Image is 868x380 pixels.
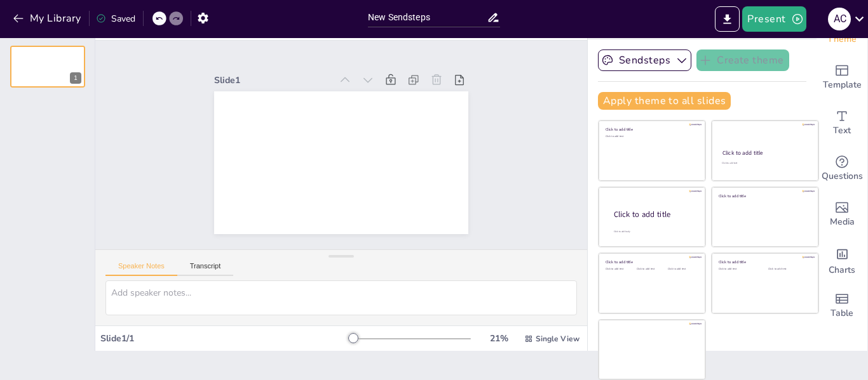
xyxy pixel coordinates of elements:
input: Insert title [368,8,487,27]
div: Click to add text [606,268,634,271]
button: Present [742,6,806,32]
div: A C [828,8,851,30]
span: Text [833,124,851,138]
span: Template [823,78,862,92]
div: Click to add text [722,162,806,165]
div: Add a table [817,283,867,329]
span: Single View [536,334,580,344]
button: A C [828,6,851,32]
div: Slide 1 / 1 [100,332,349,344]
div: Click to add text [606,135,696,138]
button: Transcript [177,262,234,276]
button: Sendsteps [598,49,691,71]
div: Add images, graphics, shapes or video [817,192,867,237]
div: 1 [70,72,81,84]
div: Click to add title [719,193,810,198]
span: Theme [827,32,857,46]
div: Click to add title [614,209,695,220]
button: Apply theme to all slides [598,92,731,110]
div: Slide 1 [221,61,339,85]
button: Create theme [696,49,789,71]
span: Media [830,215,855,229]
div: Click to add title [606,127,696,132]
div: 21 % [484,332,514,344]
button: Speaker Notes [105,262,177,276]
div: Click to add text [668,268,696,271]
div: Click to add text [637,268,665,271]
div: Click to add title [606,259,696,265]
button: Export to PowerPoint [715,6,740,32]
button: My Library [10,8,86,29]
div: Click to add body [614,230,694,233]
div: Click to add title [719,259,810,265]
div: Add ready made slides [817,55,867,100]
div: Click to add title [722,149,807,157]
div: Click to add text [719,268,759,271]
span: Table [831,306,853,320]
div: Add text boxes [817,100,867,146]
div: Click to add text [768,268,808,271]
span: Questions [822,169,863,183]
div: Saved [96,13,135,25]
div: Add charts and graphs [817,237,867,283]
div: Get real-time input from your audience [817,146,867,192]
div: 1 [10,46,85,88]
span: Charts [829,263,855,277]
